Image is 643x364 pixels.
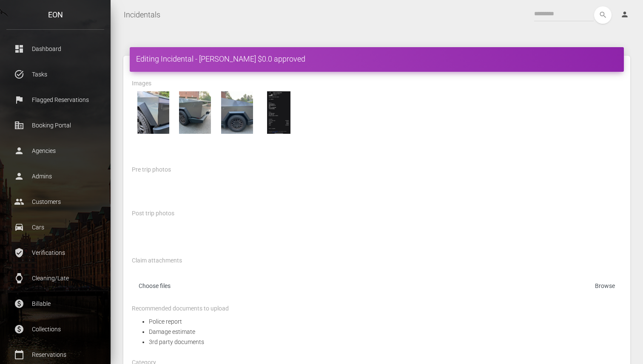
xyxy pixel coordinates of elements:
[132,257,182,265] label: Claim attachments
[132,209,174,218] label: Post trip photos
[6,166,104,187] a: person Admins
[132,279,622,296] label: Choose files
[620,10,629,19] i: person
[13,348,98,361] p: Reservations
[6,319,104,340] a: paid Collections
[149,337,622,347] li: 3rd party documents
[174,91,216,134] img: IMG_4498.jpeg
[6,217,104,238] a: drive_eta Cars
[6,64,104,85] a: task_alt Tasks
[13,170,98,183] p: Admins
[13,272,98,285] p: Cleaning/Late
[216,91,258,134] img: IMG_4497.jpeg
[13,119,98,132] p: Booking Portal
[6,293,104,314] a: paid Billable
[258,91,300,134] img: IMG_2944.jpeg
[6,89,104,110] a: flag Flagged Reservations
[6,268,104,289] a: watch Cleaning/Late
[6,242,104,263] a: verified_user Verifications
[13,144,98,157] p: Agencies
[13,93,98,106] p: Flagged Reservations
[13,323,98,336] p: Collections
[132,91,174,134] img: IMG_4505.jpeg
[6,115,104,136] a: corporate_fare Booking Portal
[13,42,98,55] p: Dashboard
[6,38,104,59] a: dashboard Dashboard
[13,195,98,208] p: Customers
[594,6,612,24] button: search
[13,246,98,259] p: Verifications
[149,316,622,327] li: Police report
[614,6,637,23] a: person
[124,4,160,25] a: Incidentals
[136,54,617,64] h4: Editing Incidental - [PERSON_NAME] $0.0 approved
[132,166,171,174] label: Pre trip photos
[132,305,229,313] label: Recommended documents to upload
[6,140,104,161] a: person Agencies
[13,68,98,81] p: Tasks
[6,191,104,212] a: people Customers
[13,297,98,310] p: Billable
[13,221,98,234] p: Cars
[149,327,622,337] li: Damage estimate
[132,79,151,88] label: Images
